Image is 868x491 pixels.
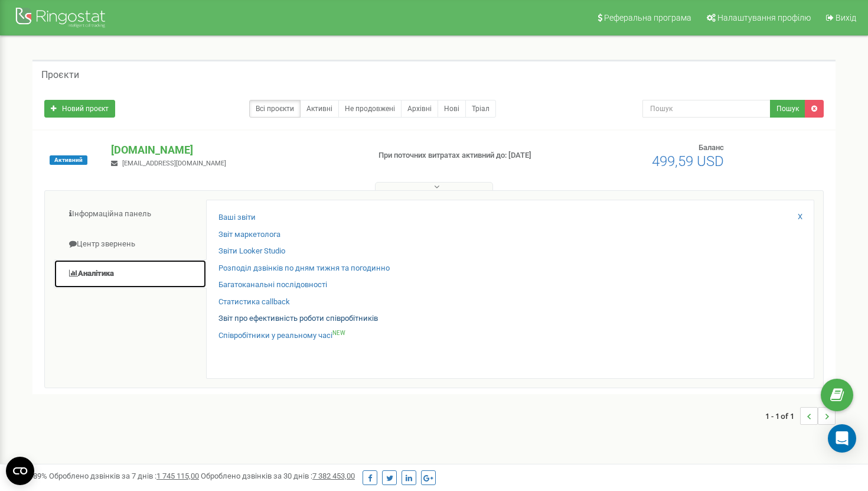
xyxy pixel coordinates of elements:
[765,395,836,437] nav: ...
[836,13,856,22] span: Вихід
[218,330,345,342] a: Співробітники у реальному часіNEW
[54,200,207,229] a: Інформаційна панель
[378,150,560,161] p: При поточних витратах активний до: [DATE]
[438,100,466,118] a: Нові
[652,153,724,170] span: 499,59 USD
[218,229,280,240] a: Звіт маркетолога
[332,330,345,336] sup: NEW
[218,313,378,324] a: Звіт про ефективність роботи співробітників
[604,13,691,22] span: Реферальна програма
[6,457,34,485] button: Open CMP widget
[465,100,496,118] a: Тріал
[44,100,115,118] a: Новий проєкт
[41,70,79,80] h5: Проєкти
[828,424,856,453] div: Open Intercom Messenger
[300,100,339,118] a: Активні
[111,142,359,158] p: [DOMAIN_NAME]
[50,155,87,165] span: Активний
[54,230,207,259] a: Центр звернень
[401,100,438,118] a: Архівні
[699,143,724,152] span: Баланс
[218,212,256,223] a: Ваші звіти
[49,472,199,480] span: Оброблено дзвінків за 7 днів :
[642,100,771,118] input: Пошук
[156,472,199,480] u: 1 745 115,00
[218,297,290,308] a: Статистика callback
[122,160,226,167] span: [EMAIL_ADDRESS][DOMAIN_NAME]
[218,279,327,291] a: Багатоканальні послідовності
[717,13,811,22] span: Налаштування профілю
[54,259,207,288] a: Аналiтика
[201,472,355,480] span: Оброблено дзвінків за 30 днів :
[218,263,390,274] a: Розподіл дзвінків по дням тижня та погодинно
[218,246,285,257] a: Звіти Looker Studio
[770,100,805,118] button: Пошук
[338,100,402,118] a: Не продовжені
[798,212,802,223] a: X
[249,100,301,118] a: Всі проєкти
[312,472,355,480] u: 7 382 453,00
[765,407,800,425] span: 1 - 1 of 1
